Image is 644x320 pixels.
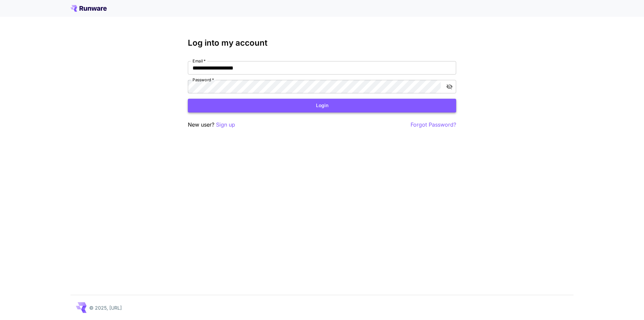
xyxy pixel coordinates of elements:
button: Sign up [216,121,235,129]
h3: Log into my account [188,38,456,48]
button: Login [188,99,456,112]
p: New user? [188,121,235,129]
label: Email [193,58,206,64]
button: toggle password visibility [443,81,455,93]
p: © 2025, [URL] [89,304,122,311]
label: Password [193,77,214,83]
button: Forgot Password? [411,121,456,129]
